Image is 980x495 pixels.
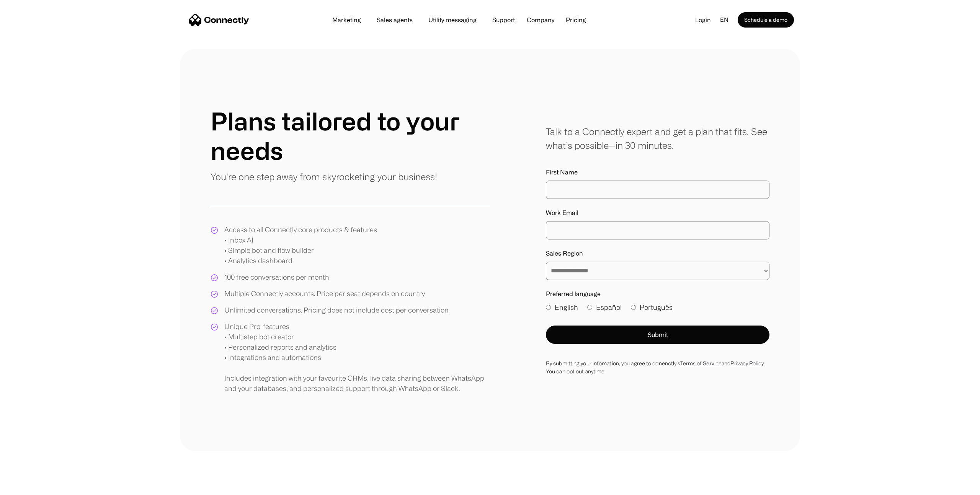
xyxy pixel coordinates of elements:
div: Company [524,15,557,25]
a: Login [689,14,717,26]
div: Talk to a Connectly expert and get a plan that fits. See what’s possible—in 30 minutes. [546,125,769,152]
h1: Plans tailored to your needs [211,106,490,165]
div: Access to all Connectly core products & features • Inbox AI • Simple bot and flow builder • Analy... [224,225,377,266]
p: You're one step away from skyrocketing your business! [211,170,437,184]
a: Terms of Service [680,360,722,366]
a: Marketing [326,17,367,23]
button: Submit [546,326,769,344]
a: Privacy Policy [730,360,763,366]
div: Multiple Connectly accounts. Price per seat depends on country [224,288,425,299]
a: Sales agents [371,17,419,23]
input: English [546,305,551,310]
input: Español [587,305,592,310]
aside: Language selected: English [8,481,46,492]
div: Unlimited conversations. Pricing does not include cost per conversation [224,305,449,315]
div: en [717,14,738,26]
div: Unique Pro-features • Multistep bot creator • Personalized reports and analytics • Integrations a... [224,321,490,394]
a: Schedule a demo [738,12,794,28]
a: home [189,14,249,26]
label: Español [587,302,622,313]
div: en [720,14,728,26]
div: Company [527,15,554,25]
label: Preferred language [546,289,769,298]
div: By submitting your infomation, you agree to conenctly’s and . You can opt out anytime. [546,359,769,375]
ul: Language list [15,482,46,492]
label: English [546,302,578,313]
div: 100 free conversations per month [224,272,329,282]
a: Pricing [560,17,592,23]
input: Português [631,305,636,310]
a: Support [486,17,521,23]
label: Sales Region [546,249,769,258]
label: Português [631,302,673,313]
label: Work Email [546,208,769,217]
label: First Name [546,168,769,177]
a: Utility messaging [422,17,483,23]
